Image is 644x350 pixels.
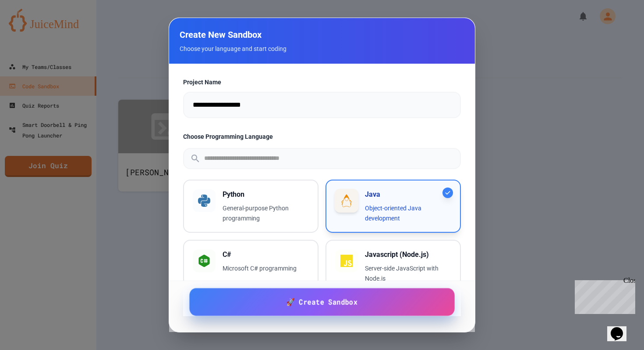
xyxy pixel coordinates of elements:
[571,277,635,314] iframe: chat widget
[4,4,60,56] div: Chat with us now!Close
[223,203,309,224] p: General-purpose Python programming
[365,203,451,224] p: Object-oriented Java development
[223,263,309,274] p: Microsoft C# programming
[180,29,464,41] h2: Create New Sandbox
[223,189,309,200] h3: Python
[365,249,451,260] h3: Javascript (Node.js)
[365,189,451,200] h3: Java
[223,249,309,260] h3: C#
[607,315,635,341] iframe: chat widget
[183,78,461,87] label: Project Name
[183,132,461,141] label: Choose Programming Language
[365,263,451,284] p: Server-side JavaScript with Node.js
[287,296,357,307] span: 🚀 Create Sandbox
[180,44,464,53] p: Choose your language and start coding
